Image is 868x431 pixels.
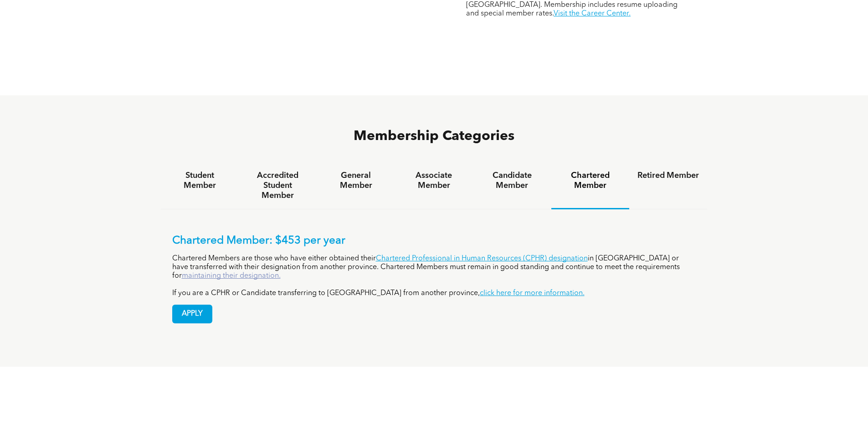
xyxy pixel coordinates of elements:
[480,290,585,297] a: click here for more information.
[172,254,696,280] p: Chartered Members are those who have either obtained their in [GEOGRAPHIC_DATA] or have transferr...
[173,305,212,323] span: APPLY
[354,130,514,143] span: Membership Categories
[247,171,308,201] h4: Accredited Student Member
[172,305,212,323] a: APPLY
[325,171,386,191] h4: General Member
[172,234,696,248] p: Chartered Member: $453 per year
[637,171,699,181] h4: Retired Member
[403,171,465,191] h4: Associate Member
[481,171,543,191] h4: Candidate Member
[560,171,621,191] h4: Chartered Member
[376,255,588,262] a: Chartered Professional in Human Resources (CPHR) designation
[169,171,231,191] h4: Student Member
[182,272,281,280] a: maintaining their designation.
[172,289,696,298] p: If you are a CPHR or Candidate transferring to [GEOGRAPHIC_DATA] from another province,
[554,10,631,17] a: Visit the Career Center.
